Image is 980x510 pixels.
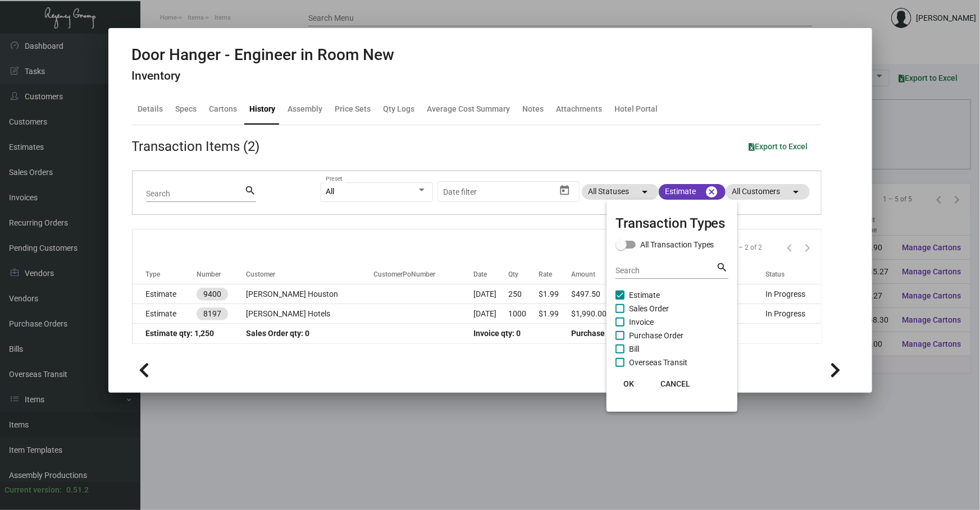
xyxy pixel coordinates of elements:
span: Bill [629,342,639,356]
span: Invoice [629,315,654,329]
span: CANCEL [660,379,690,388]
button: OK [611,374,647,394]
mat-card-title: Transaction Types [616,213,728,233]
div: 0.51.2 [66,484,89,496]
mat-icon: search [717,261,728,274]
span: Sales Order [629,302,669,315]
span: OK [623,379,634,388]
span: All Transaction Types [640,238,714,251]
div: Current version: [4,484,62,496]
span: Purchase Order [629,329,683,342]
span: Estimate [629,288,660,302]
span: Overseas Transit [629,356,687,369]
button: CANCEL [651,374,699,394]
